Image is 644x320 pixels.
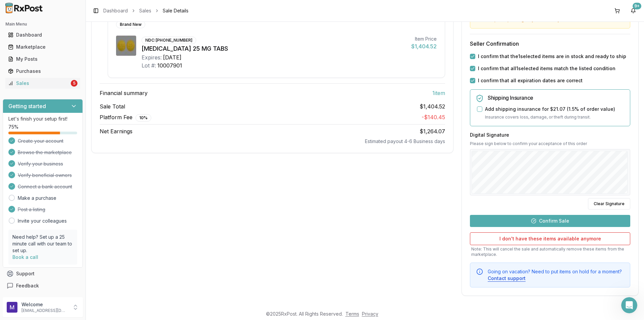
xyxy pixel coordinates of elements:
[470,141,630,146] p: Please sign below to confirm your acceptance of this order
[488,268,625,282] div: Going on vacation? Need to put items on hold for a moment?
[100,127,132,135] span: Net Earnings
[18,149,72,156] span: Browse the marketplace
[485,106,615,112] label: Add shipping insurance for $21.07 ( 1.5 % of order value)
[422,114,445,121] span: - $140.45
[478,77,583,84] label: I confirm that all expiration dates are correct
[19,4,30,14] img: Profile image for Manuel
[142,37,196,44] div: NDC: [PHONE_NUMBER]
[8,68,77,75] div: Purchases
[485,114,625,121] p: Insurance covers loss, damage, or theft during transit.
[3,54,83,64] button: My Posts
[18,206,45,213] span: Post a listing
[30,192,123,205] div: Can I continue to confirm if they will be dropped off [DATE]
[163,53,181,61] div: [DATE]
[411,42,437,50] div: $1,404.52
[89,177,123,184] div: 595f89308dc5
[470,132,630,138] h3: Digital Signature
[8,80,69,87] div: Sales
[116,36,136,56] img: Vemlidy 25 MG TABS
[33,8,80,15] p: Active in the last 15m
[4,3,17,15] button: go back
[18,172,72,179] span: Verify beneficial owners
[18,195,56,201] a: Make a purchase
[70,51,129,65] div: going foward i mean
[470,40,630,48] h3: Seller Confirmation
[5,146,64,161] div: which order is it for?[PERSON_NAME] • 23m ago
[3,78,83,89] button: Sales5
[3,30,83,40] button: Dashboard
[18,161,63,167] span: Verify your business
[100,102,125,110] span: Sale Total
[5,120,129,146] div: Elizabeth says…
[32,220,37,225] button: Gif picker
[116,21,145,28] div: Brand New
[118,24,123,31] div: ok
[588,198,630,210] button: Clear Signature
[21,301,68,308] p: Welcome
[103,7,128,14] a: Dashboard
[112,20,129,35] div: ok
[30,124,123,137] div: hi I confirmed an order but it will be shipped out [DATE]
[470,215,630,227] button: Confirm Sale
[8,56,77,62] div: My Posts
[157,61,182,70] div: 10007901
[100,89,148,97] span: Financial summary
[470,232,630,245] button: I don't have these items available anymore
[11,75,105,101] div: We are working to add that feature it is a lot of data but we don't want it to slow down the site...
[5,65,80,77] a: Purchases
[411,36,437,42] div: Item Price
[5,21,80,27] h2: Main Menu
[478,65,615,72] label: I confirm that all 1 selected items match the listed condition
[633,3,641,9] div: 9+
[84,173,129,188] div: 595f89308dc5
[18,218,67,224] a: Invite your colleagues
[5,29,80,41] a: Dashboard
[3,3,46,13] img: RxPost Logo
[5,41,80,53] a: Marketplace
[10,220,16,225] button: Upload attachment
[11,150,59,157] div: which order is it for?
[5,146,129,173] div: Manuel says…
[5,51,129,71] div: Elizabeth says…
[7,302,17,313] img: User avatar
[142,53,162,61] div: Expires:
[621,297,637,313] iframe: Intercom live chat
[5,53,80,65] a: My Posts
[139,7,151,14] a: Sales
[118,3,130,15] div: Close
[478,53,626,60] label: I confirm that the 1 selected items are in stock and ready to ship
[33,3,76,8] h1: [PERSON_NAME]
[163,7,189,14] span: Sale Details
[75,55,123,61] div: going foward i mean
[8,32,77,38] div: Dashboard
[115,217,126,228] button: Send a message…
[105,3,118,15] button: Home
[16,282,39,289] span: Feedback
[100,113,151,122] span: Platform Fee
[488,95,625,100] h5: Shipping Insurance
[5,188,129,210] div: Elizabeth says…
[420,102,445,110] span: $1,404.52
[21,308,68,313] p: [EMAIL_ADDRESS][DOMAIN_NAME]
[420,128,445,135] span: $1,264.07
[52,40,123,46] div: there is no way for me to run?
[6,206,128,217] textarea: Message…
[142,44,406,53] div: [MEDICAL_DATA] 25 MG TABS
[5,20,129,36] div: Elizabeth says…
[5,110,129,120] div: [DATE]
[136,114,151,122] div: 10 %
[24,120,129,141] div: hi I confirmed an order but it will be shipped out [DATE]
[3,268,83,280] button: Support
[362,311,378,317] a: Privacy
[12,234,73,254] p: Need help? Set up a 25 minute call with our team to set up.
[5,36,129,51] div: Elizabeth says…
[5,173,129,188] div: Elizabeth says…
[24,188,129,210] div: Can I continue to confirm if they will be dropped off [DATE]
[488,275,526,282] button: Contact support
[3,280,83,292] button: Feedback
[21,220,26,225] button: Emoji picker
[142,61,156,70] div: Lot #:
[8,116,77,122] p: Let's finish your setup first!
[3,66,83,77] button: Purchases
[628,5,639,16] button: 9+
